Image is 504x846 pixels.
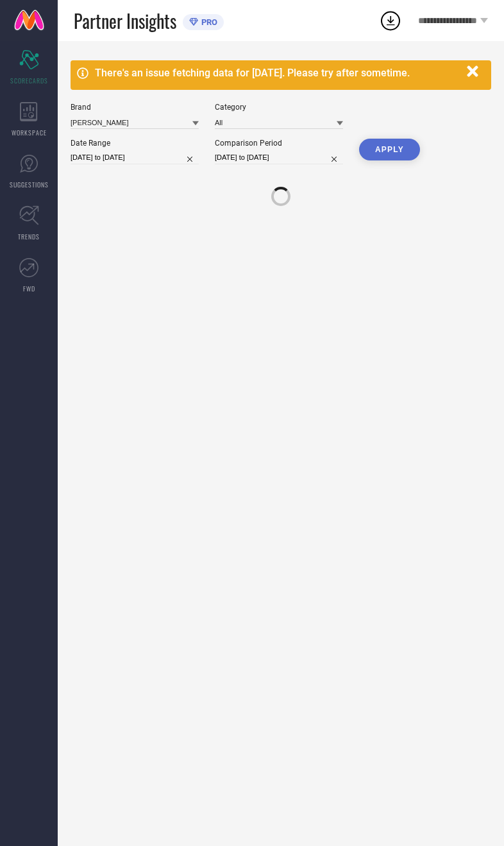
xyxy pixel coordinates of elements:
span: SUGGESTIONS [10,180,49,189]
div: Date Range [71,139,199,148]
span: Partner Insights [74,8,176,34]
span: SCORECARDS [10,76,48,85]
span: FWD [23,284,35,293]
div: There's an issue fetching data for [DATE]. Please try after sometime. [95,67,460,79]
div: Category [215,103,343,112]
span: PRO [198,17,217,27]
div: Brand [71,103,199,112]
span: WORKSPACE [12,128,47,137]
input: Select date range [71,151,199,164]
input: Select comparison period [215,151,343,164]
div: Comparison Period [215,139,343,148]
span: TRENDS [18,232,40,241]
button: APPLY [359,139,420,160]
div: Open download list [379,9,402,32]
